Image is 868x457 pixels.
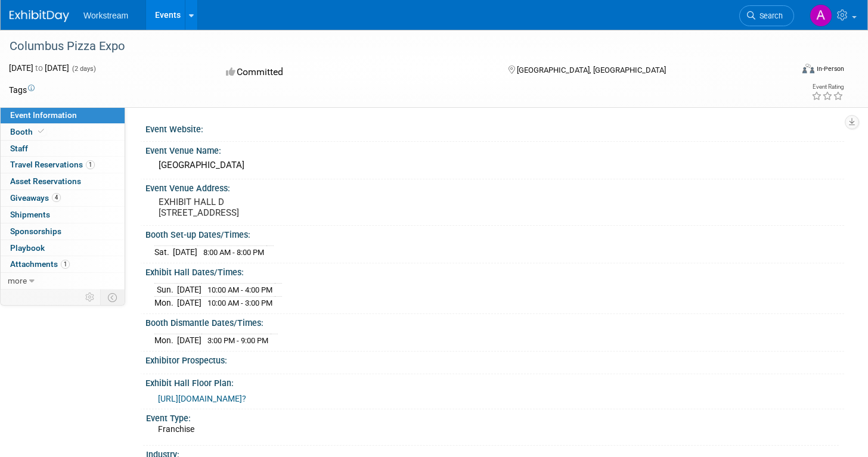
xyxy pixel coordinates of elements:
[145,374,844,389] div: Exhibit Hall Floor Plan:
[9,63,69,73] span: [DATE] [DATE]
[816,64,844,73] div: In-Person
[8,276,27,285] span: more
[1,107,125,123] a: Event Information
[1,223,125,240] a: Sponsorships
[203,248,264,257] span: 8:00 AM - 8:00 PM
[159,197,423,218] pre: EXHIBIT HALL D [STREET_ADDRESS]
[86,160,95,169] span: 1
[10,110,77,120] span: Event Information
[33,63,45,73] span: to
[1,240,125,256] a: Playbook
[517,66,666,74] span: [GEOGRAPHIC_DATA], [GEOGRAPHIC_DATA]
[154,246,173,259] td: Sat.
[154,334,177,347] td: Mon.
[1,124,125,140] a: Booth
[101,290,125,305] td: Toggle Event Tabs
[1,207,125,223] a: Shipments
[145,142,844,157] div: Event Venue Name:
[177,284,201,297] td: [DATE]
[720,62,845,80] div: Event Format
[10,176,81,186] span: Asset Reservations
[1,157,125,173] a: Travel Reservations1
[154,156,835,175] div: [GEOGRAPHIC_DATA]
[1,173,125,189] a: Asset Reservations
[10,243,45,253] span: Playbook
[10,144,28,153] span: Staff
[146,409,839,424] div: Event Type:
[145,226,844,241] div: Booth Set-up Dates/Times:
[71,65,96,73] span: (2 days)
[207,285,272,294] span: 10:00 AM - 4:00 PM
[811,84,844,90] div: Event Rating
[802,64,814,73] img: Format-Inperson.png
[145,179,844,194] div: Event Venue Address:
[158,394,246,403] a: [URL][DOMAIN_NAME]?
[10,160,95,169] span: Travel Reservations
[83,11,128,20] span: Workstream
[145,263,844,278] div: Exhibit Hall Dates/Times:
[145,120,844,135] div: Event Website:
[10,193,61,203] span: Giveaways
[1,273,125,289] a: more
[739,5,794,26] a: Search
[38,128,44,135] i: Booth reservation complete
[80,290,101,305] td: Personalize Event Tab Strip
[154,296,177,309] td: Mon.
[61,260,70,269] span: 1
[145,352,844,366] div: Exhibitor Prospectus:
[10,10,69,22] img: ExhibitDay
[1,141,125,157] a: Staff
[177,334,201,347] td: [DATE]
[222,62,489,83] div: Committed
[5,36,773,57] div: Columbus Pizza Expo
[158,424,194,434] span: Franchise
[154,284,177,297] td: Sun.
[207,336,268,345] span: 3:00 PM - 9:00 PM
[10,210,50,219] span: Shipments
[10,127,46,136] span: Booth
[10,259,70,269] span: Attachments
[145,314,844,329] div: Booth Dismantle Dates/Times:
[177,296,201,309] td: [DATE]
[207,299,272,307] span: 10:00 AM - 3:00 PM
[810,4,832,27] img: Annabelle Gu
[9,84,35,96] td: Tags
[10,226,61,236] span: Sponsorships
[1,256,125,272] a: Attachments1
[173,246,197,259] td: [DATE]
[1,190,125,206] a: Giveaways4
[755,11,783,20] span: Search
[52,193,61,202] span: 4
